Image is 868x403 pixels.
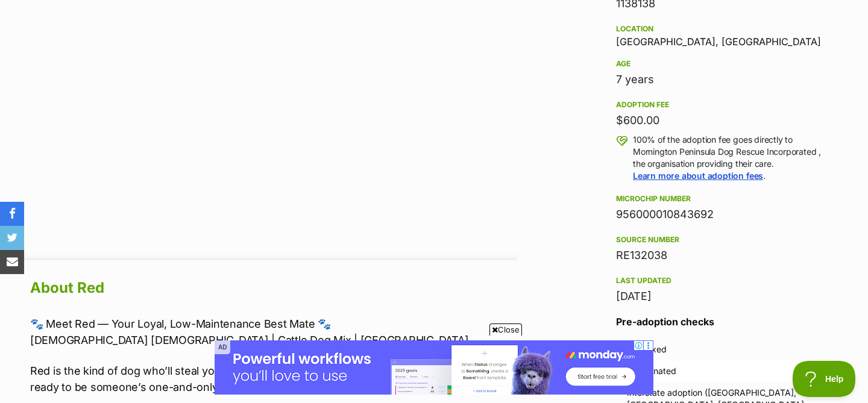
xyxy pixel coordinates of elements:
div: $600.00 [616,112,831,129]
h2: About Red [30,275,517,301]
div: Adoption fee [616,100,831,110]
div: Last updated [616,276,831,286]
div: Location [616,24,831,34]
div: Source number [616,235,831,245]
div: RE132038 [616,247,831,264]
h3: Pre-adoption checks [616,314,831,329]
div: Vaccinated [632,365,676,377]
iframe: Advertisement [434,396,435,397]
p: 🐾 Meet Red — Your Loyal, Low-Maintenance Best Mate 🐾 [DEMOGRAPHIC_DATA] [DEMOGRAPHIC_DATA] | Catt... [30,316,517,348]
a: Learn more about adoption fees [633,170,763,181]
iframe: Advertisement [268,248,268,248]
span: Close [489,323,522,336]
div: 956000010843692 [616,206,831,223]
div: [DATE] [616,288,831,305]
p: Red is the kind of dog who’ll steal your heart and never let go — affectionate, intelligent, and ... [30,363,517,395]
div: 7 years [616,71,831,88]
p: 100% of the adoption fee goes directly to Mornington Peninsula Dog Rescue Incorporated , the orga... [633,134,831,182]
iframe: Help Scout Beacon - Open [793,361,856,397]
div: [GEOGRAPHIC_DATA], [GEOGRAPHIC_DATA] [616,22,831,47]
div: Microchip number [616,194,831,204]
span: AD [215,340,230,354]
div: Age [616,59,831,69]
